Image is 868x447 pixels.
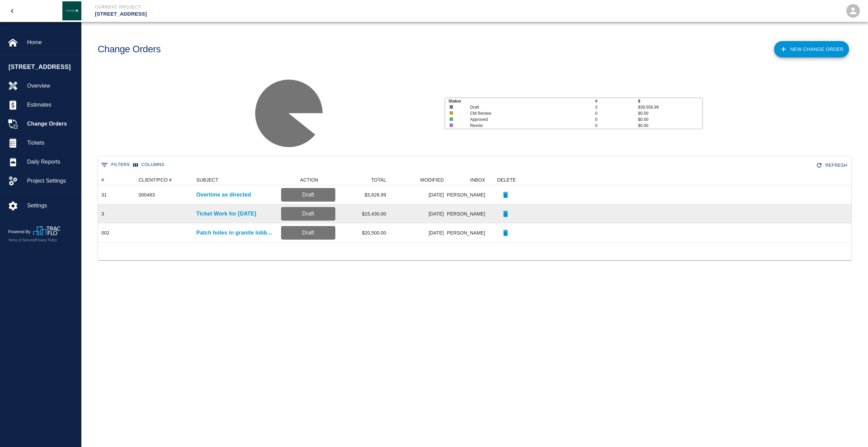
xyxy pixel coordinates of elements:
span: Overview [27,82,76,90]
p: $0.00 [638,116,703,123]
div: 31 [101,191,107,198]
div: INBOX [447,174,489,185]
p: Revise [470,123,583,129]
p: Draft [470,104,583,110]
div: # [101,174,104,185]
button: Select columns [132,160,166,170]
div: SUBJECT [196,174,218,185]
div: CLIENT/PCO # [135,174,193,185]
div: ACTION [300,174,318,185]
div: ACTION [278,174,339,185]
p: 0 [595,110,638,116]
p: Current Project [95,4,471,10]
p: $0.00 [638,123,703,129]
a: Privacy Policy [35,238,57,242]
span: Daily Reports [27,158,76,166]
div: 3 [101,210,104,217]
div: [PERSON_NAME] [447,185,489,204]
div: TOTAL [371,174,386,185]
div: [DATE] [390,223,447,242]
div: SUBJECT [193,174,278,185]
a: New Change Order [774,41,849,57]
div: [PERSON_NAME] [447,223,489,242]
p: # [595,98,638,104]
p: Status [449,98,595,104]
button: Show filters [99,160,132,170]
div: [DATE] [390,185,447,204]
a: Overtime as directed [196,191,251,199]
p: $0.00 [638,110,703,116]
p: 3 [595,104,638,110]
div: TOTAL [339,174,390,185]
button: Refresh [814,160,850,171]
span: Change Orders [27,120,76,128]
p: Powered By [8,229,33,235]
div: 000483 [139,191,155,198]
p: $39,556.99 [638,104,703,110]
div: INBOX [470,174,485,185]
h1: Change Orders [98,44,161,55]
div: $20,500.00 [339,223,390,242]
p: Draft [284,210,333,218]
p: Approved [470,116,583,123]
div: [DATE] [390,204,447,223]
img: TracFlo [33,226,60,235]
div: MODIFIED [420,174,444,185]
span: Settings [27,202,76,210]
p: Draft [284,191,333,199]
div: DELETE [497,174,516,185]
div: 002 [101,229,110,236]
div: CLIENT/PCO # [139,174,172,185]
span: Home [27,38,76,46]
p: Draft [284,229,333,237]
button: open drawer [4,3,20,19]
div: DELETE [489,174,522,185]
a: Terms of Service [8,238,34,242]
a: Ticket Work for [DATE] [196,210,256,218]
div: $15,430.00 [339,204,390,223]
span: Estimates [27,101,76,109]
div: Refresh the list [814,160,850,171]
img: Janeiro Inc [62,1,81,20]
iframe: Chat Widget [834,414,868,447]
p: [STREET_ADDRESS] [95,10,471,18]
span: Tickets [27,139,76,147]
div: $3,626.99 [339,185,390,204]
p: CM Review [470,110,583,116]
p: 0 [595,123,638,129]
span: | [34,238,35,242]
span: [STREET_ADDRESS] [8,62,78,72]
p: $ [638,98,703,104]
div: MODIFIED [390,174,447,185]
div: # [98,174,135,185]
div: [PERSON_NAME] [447,204,489,223]
span: Project Settings [27,177,76,185]
a: Patch holes in granite lobby wall as directed [196,229,274,237]
p: 0 [595,116,638,123]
